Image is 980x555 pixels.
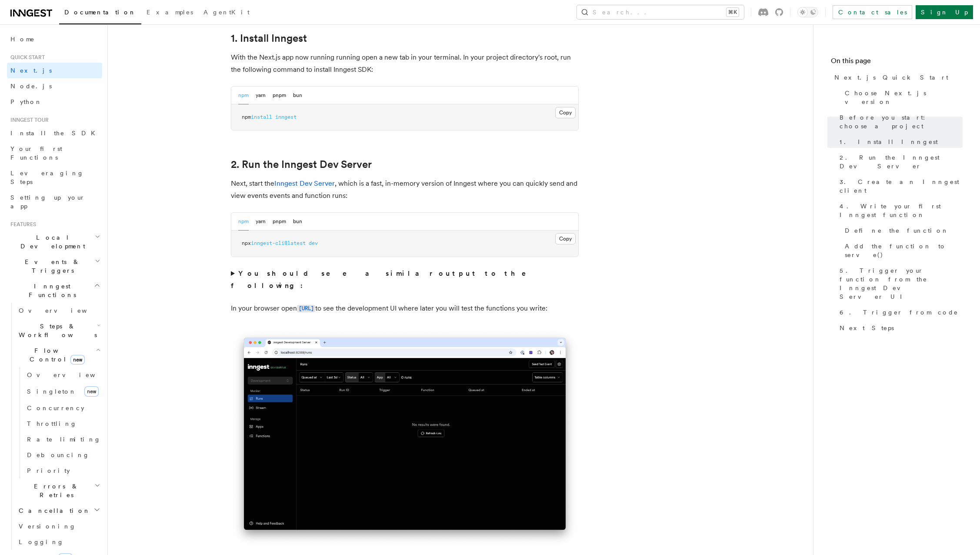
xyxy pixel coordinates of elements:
span: Next Steps [840,324,894,332]
span: Overview [27,371,117,378]
button: yarn [256,213,266,231]
button: Cancellation [15,503,102,518]
p: With the Next.js app now running running open a new tab in your terminal. In your project directo... [231,51,579,76]
a: Rate limiting [23,431,102,447]
a: Leveraging Steps [7,165,102,190]
span: new [84,386,99,397]
img: Inngest Dev Server's 'Runs' tab with no data [231,329,579,548]
span: Errors & Retries [15,482,94,499]
span: Rate limiting [27,436,101,443]
a: Setting up your app [7,190,102,214]
span: Versioning [19,523,76,530]
span: Cancellation [15,506,90,515]
span: Define the function [845,226,949,235]
span: Next.js Quick Start [834,73,948,82]
a: 4. Write your first Inngest function [836,198,963,223]
a: Add the function to serve() [841,238,963,263]
span: Overview [19,307,108,314]
a: Define the function [841,223,963,238]
a: Versioning [15,518,102,534]
span: Choose Next.js version [845,89,963,106]
span: Flow Control [15,346,96,364]
h4: On this page [831,56,963,70]
span: 2. Run the Inngest Dev Server [840,153,963,171]
a: 2. Run the Inngest Dev Server [231,158,372,171]
div: Inngest Functions [7,303,102,550]
a: Before you start: choose a project [836,110,963,134]
a: Concurrency [23,400,102,416]
a: Overview [15,303,102,318]
span: Examples [147,9,193,16]
span: Python [10,98,42,105]
button: Local Development [7,230,102,254]
a: Home [7,31,102,47]
a: 2. Run the Inngest Dev Server [836,150,963,174]
a: Debouncing [23,447,102,463]
a: Sign Up [916,5,973,19]
a: Singletonnew [23,383,102,400]
span: inngest-cli@latest [251,240,306,246]
button: Inngest Functions [7,278,102,303]
span: Debouncing [27,451,90,458]
a: Choose Next.js version [841,85,963,110]
a: Documentation [59,3,141,24]
span: Inngest tour [7,117,49,124]
span: 6. Trigger from code [840,308,958,317]
code: [URL] [297,305,315,312]
a: 1. Install Inngest [836,134,963,150]
a: [URL] [297,304,315,312]
p: Next, start the , which is a fast, in-memory version of Inngest where you can quickly send and vi... [231,177,579,202]
span: 3. Create an Inngest client [840,177,963,195]
kbd: ⌘K [727,8,739,17]
a: AgentKit [198,3,255,23]
span: Concurrency [27,405,84,411]
a: Examples [141,3,198,23]
strong: You should see a similar output to the following: [231,269,538,290]
button: Copy [555,233,576,244]
button: yarn [256,87,266,104]
span: Before you start: choose a project [840,113,963,130]
span: AgentKit [203,9,250,16]
span: new [70,355,85,364]
span: 5. Trigger your function from the Inngest Dev Server UI [840,266,963,301]
span: Steps & Workflows [15,322,97,339]
span: 1. Install Inngest [840,137,938,146]
a: 3. Create an Inngest client [836,174,963,198]
a: Throttling [23,416,102,431]
span: Throttling [27,420,77,427]
button: Search...⌘K [577,5,744,19]
span: install [251,114,272,120]
span: Features [7,221,36,228]
span: Events & Triggers [7,257,95,275]
span: Documentation [64,9,136,16]
span: inngest [275,114,297,120]
a: 1. Install Inngest [231,32,307,44]
span: 4. Write your first Inngest function [840,202,963,219]
a: Priority [23,463,102,478]
span: Logging [19,538,64,545]
button: bun [293,213,302,231]
a: 5. Trigger your function from the Inngest Dev Server UI [836,263,963,304]
span: Add the function to serve() [845,242,963,259]
button: npm [238,87,249,104]
button: pnpm [273,87,286,104]
div: Flow Controlnew [15,367,102,478]
a: 6. Trigger from code [836,304,963,320]
span: Setting up your app [10,194,85,210]
button: Copy [555,107,576,118]
a: Next.js [7,63,102,78]
a: Logging [15,534,102,550]
summary: You should see a similar output to the following: [231,267,579,292]
a: Next Steps [836,320,963,336]
span: Singleton [27,388,77,395]
span: Inngest Functions [7,282,94,299]
a: Node.js [7,78,102,94]
span: Leveraging Steps [10,170,84,185]
a: Install the SDK [7,125,102,141]
button: Flow Controlnew [15,343,102,367]
span: npm [242,114,251,120]
a: Overview [23,367,102,383]
a: Inngest Dev Server [274,179,335,187]
button: Steps & Workflows [15,318,102,343]
span: dev [309,240,318,246]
